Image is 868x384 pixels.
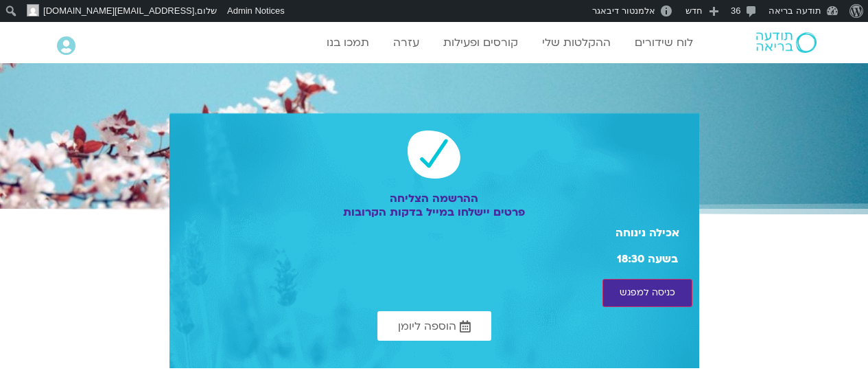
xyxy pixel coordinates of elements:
[436,30,525,56] a: קורסים ופעילות
[756,32,817,53] img: תודעה בריאה
[620,286,675,299] a: כניסה למפגש
[386,30,426,56] a: עזרה
[602,253,692,265] h2: בשעה 18:30
[176,192,692,220] h2: ההרשמה הצליחה פרטים יישלחו במייל בדקות הקרובות
[535,30,618,56] a: ההקלטות שלי
[628,30,700,56] a: לוח שידורים
[320,30,376,56] a: תמכו בנו
[602,227,692,239] h2: אכילה נינוחה
[43,5,194,16] span: [EMAIL_ADDRESS][DOMAIN_NAME]
[377,311,491,341] a: הוספה ליומן
[602,279,692,307] button: כניסה למפגש
[398,320,456,332] span: הוספה ליומן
